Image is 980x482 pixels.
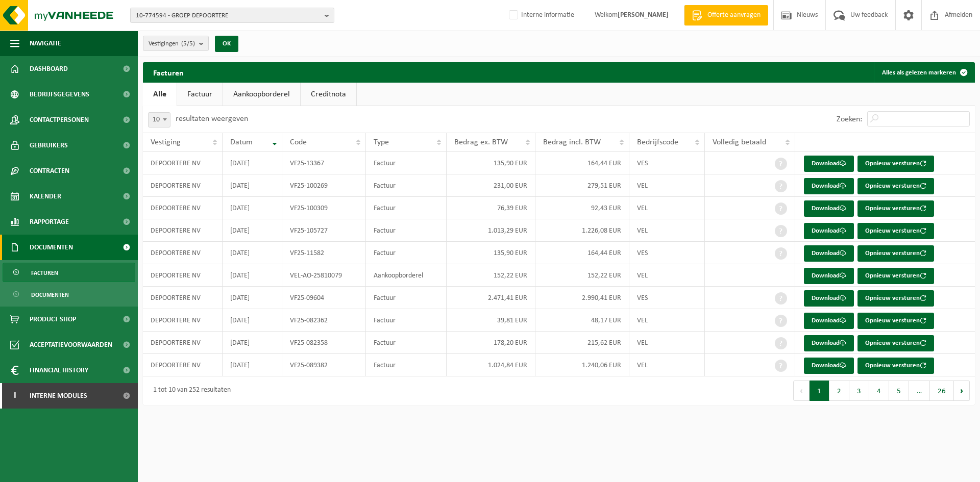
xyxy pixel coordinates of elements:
button: 10-774594 - GROEP DEPOORTERE [130,8,334,23]
td: [DATE] [223,219,282,242]
a: Download [804,335,854,351]
td: 2.990,41 EUR [535,287,629,309]
td: VEL-AO-25810079 [282,264,366,287]
td: VEL [629,197,705,219]
count: (5/5) [181,40,195,47]
td: VF25-13367 [282,152,366,174]
td: 2.471,41 EUR [447,287,535,309]
td: 164,44 EUR [535,242,629,264]
td: DEPOORTERE NV [143,174,223,197]
td: 1.024,84 EUR [447,354,535,376]
td: DEPOORTERE NV [143,309,223,332]
td: VF25-105727 [282,219,366,242]
a: Download [804,290,854,307]
td: [DATE] [223,197,282,219]
a: Download [804,358,854,374]
button: Opnieuw versturen [857,358,934,374]
span: Vestiging [151,138,181,146]
td: DEPOORTERE NV [143,219,223,242]
td: DEPOORTERE NV [143,332,223,354]
a: Download [804,178,854,194]
button: 3 [849,380,869,401]
td: Factuur [366,242,447,264]
button: Opnieuw versturen [857,200,934,217]
a: Documenten [3,285,135,304]
td: Factuur [366,197,447,219]
span: Bedrag ex. BTW [454,138,508,146]
td: 231,00 EUR [447,174,535,197]
a: Download [804,200,854,217]
td: 76,39 EUR [447,197,535,219]
button: 26 [930,380,954,401]
button: 2 [829,380,849,401]
span: Code [290,138,307,146]
td: VF25-11582 [282,242,366,264]
a: Aankoopborderel [223,83,300,106]
span: … [909,380,930,401]
span: Acceptatievoorwaarden [30,332,112,358]
span: Contracten [30,158,69,184]
td: VEL [629,309,705,332]
span: I [10,383,19,409]
div: 1 tot 10 van 252 resultaten [148,382,231,400]
td: VF25-100269 [282,174,366,197]
td: 152,22 EUR [535,264,629,287]
span: Type [374,138,389,146]
td: 1.226,08 EUR [535,219,629,242]
span: 10 [149,113,170,127]
td: 48,17 EUR [535,309,629,332]
td: DEPOORTERE NV [143,197,223,219]
a: Download [804,245,854,262]
button: Opnieuw versturen [857,156,934,172]
td: DEPOORTERE NV [143,152,223,174]
td: VF25-089382 [282,354,366,376]
td: VF25-100309 [282,197,366,219]
label: resultaten weergeven [176,115,248,123]
td: 178,20 EUR [447,332,535,354]
span: Volledig betaald [713,138,766,146]
td: VES [629,152,705,174]
td: [DATE] [223,309,282,332]
span: Bedrag incl. BTW [543,138,601,146]
td: VF25-082362 [282,309,366,332]
a: Download [804,268,854,284]
td: [DATE] [223,174,282,197]
td: 279,51 EUR [535,174,629,197]
label: Zoeken: [837,115,862,123]
td: DEPOORTERE NV [143,264,223,287]
td: Factuur [366,332,447,354]
button: 4 [869,380,889,401]
span: Contactpersonen [30,107,89,133]
strong: [PERSON_NAME] [618,11,669,19]
span: Bedrijfscode [637,138,678,146]
span: Vestigingen [149,36,195,52]
td: 135,90 EUR [447,152,535,174]
button: Opnieuw versturen [857,178,934,194]
a: Download [804,313,854,329]
td: Factuur [366,354,447,376]
a: Facturen [3,263,135,282]
td: 164,44 EUR [535,152,629,174]
td: [DATE] [223,332,282,354]
span: Dashboard [30,56,68,82]
td: 1.013,29 EUR [447,219,535,242]
span: Financial History [30,358,88,383]
td: VES [629,287,705,309]
td: 152,22 EUR [447,264,535,287]
td: Factuur [366,287,447,309]
td: DEPOORTERE NV [143,242,223,264]
label: Interne informatie [507,8,574,23]
td: [DATE] [223,287,282,309]
button: 1 [810,380,829,401]
a: Offerte aanvragen [684,5,768,26]
td: Aankoopborderel [366,264,447,287]
td: Factuur [366,174,447,197]
span: Kalender [30,184,61,209]
td: VF25-09604 [282,287,366,309]
td: [DATE] [223,152,282,174]
button: Next [954,380,970,401]
a: Download [804,223,854,239]
span: Product Shop [30,307,76,332]
td: VEL [629,332,705,354]
td: 39,81 EUR [447,309,535,332]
